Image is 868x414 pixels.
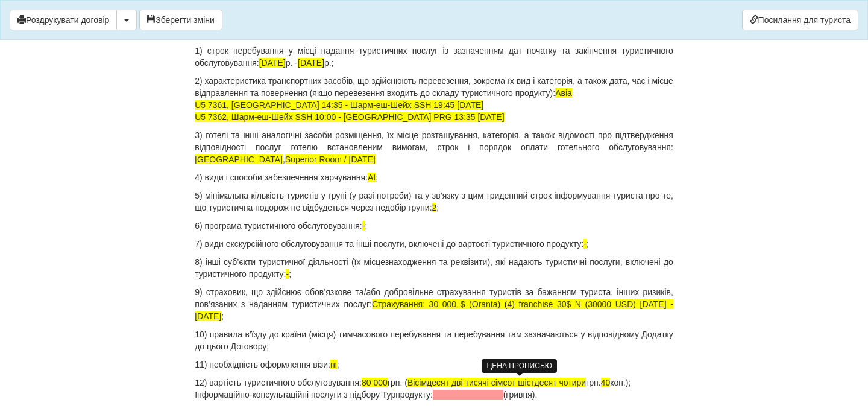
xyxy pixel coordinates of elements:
p: 12) вартість туристичного обслуговування: грн. ( грн. коп.); Інформаційно-консультаційні послуги ... [195,377,673,401]
span: - [362,221,365,231]
p: 8) інші суб’єкти туристичної діяльності (їх місцезнаходження та реквізити), які надають туристичн... [195,256,673,280]
button: Роздрукувати договір [10,10,117,30]
p: 3) готелі та інші аналогічні засоби розміщення, їх місце розташування, категорія, а також відомос... [195,129,673,165]
p: 7) види екскурсійного обслуговування та інші послуги, включені до вартості туристичного продукту: ; [195,238,673,250]
span: 80 000 [362,378,388,387]
span: 40 [601,378,611,387]
button: Зберегти зміни [139,10,222,30]
p: 2) характеристика транспортних засобів, що здійснюють перевезення, зокрема їх вид і категорія, а ... [195,75,673,123]
span: ні [330,360,337,369]
p: 1) строк перебування у місці надання туристичних послуг із зазначенням дат початку та закінчення ... [195,45,673,69]
a: Посилання для туриста [742,10,858,30]
span: [DATE] [259,58,286,68]
span: Вісімдесят дві тисячі сімсот шістдесят чотири [407,378,586,387]
p: 4) види і способи забезпечення харчування: ; [195,171,673,183]
span: U5 7361, [GEOGRAPHIC_DATA] 14:35 - Шарм-еш-Шейх SSH 19:45 [DATE] U5 7362, Шарм-еш-Шейх SSH 10:00 ... [195,100,504,122]
span: Авіа [555,88,572,98]
span: 2 [432,203,437,212]
span: - [286,269,289,279]
p: 9) страховик, що здійснює обов’язкове та/або добровільне страхування туристів за бажанням туриста... [195,286,673,322]
span: Страхування: 30 000 $ (Oranta) (4) franchise 30$ N (30000 USD) [DATE] - [DATE] [195,299,673,321]
p: 11) необхідність оформлення візи: ; [195,358,673,371]
span: [DATE] [298,58,324,68]
p: 5) мінімальна кількість туристів у групі (у разі потреби) та у зв’язку з цим триденний строк інфо... [195,189,673,214]
p: 10) правила в’їзду до країни (місця) тимчасового перебування та перебування там зазначаються у ві... [195,328,673,352]
span: Superior Room / [DATE] [285,154,376,164]
p: 6) програма туристичного обслуговування: ; [195,220,673,232]
span: [GEOGRAPHIC_DATA] [195,154,283,164]
div: ЦЕНА ПРОПИСЬЮ [482,359,557,373]
span: - [583,239,587,249]
span: AI [368,173,376,182]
